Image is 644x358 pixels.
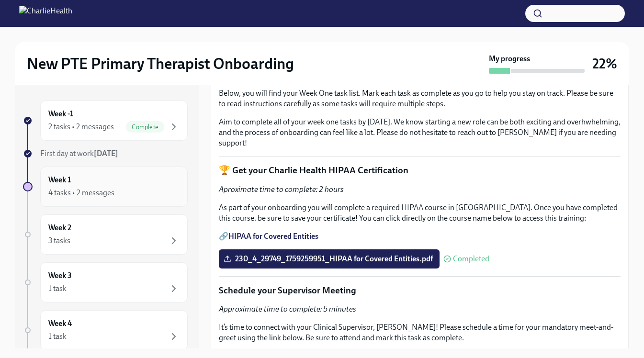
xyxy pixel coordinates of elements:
[219,322,621,343] p: It’s time to connect with your Clinical Supervisor, [PERSON_NAME]! Please schedule a time for you...
[23,262,188,302] a: Week 31 task
[48,175,71,185] h6: Week 1
[48,318,72,329] h6: Week 4
[48,188,114,198] div: 4 tasks • 2 messages
[126,123,164,131] span: Complete
[219,164,621,177] p: 🏆 Get your Charlie Health HIPAA Certification
[94,149,118,158] strong: [DATE]
[48,122,114,132] div: 2 tasks • 2 messages
[23,148,188,159] a: First day at work[DATE]
[219,202,621,224] p: As part of your onboarding you will complete a required HIPAA course in [GEOGRAPHIC_DATA]. Once y...
[48,331,67,342] div: 1 task
[23,214,188,255] a: Week 23 tasks
[219,117,621,148] p: Aim to complete all of your week one tasks by [DATE]. We know starting a new role can be both exc...
[226,254,433,264] span: 230_4_29749_1759259951_HIPAA for Covered Entities.pdf
[48,109,73,119] h6: Week -1
[219,88,621,109] p: Below, you will find your Week One task list. Mark each task as complete as you go to help you st...
[219,284,621,297] p: Schedule your Supervisor Meeting
[40,149,118,158] span: First day at work
[23,310,188,350] a: Week 41 task
[48,283,67,294] div: 1 task
[489,54,530,64] strong: My progress
[453,255,489,263] span: Completed
[219,249,440,268] label: 230_4_29749_1759259951_HIPAA for Covered Entities.pdf
[48,223,71,233] h6: Week 2
[48,270,72,281] h6: Week 3
[219,185,344,194] em: Aproximate time to complete: 2 hours
[228,232,318,241] a: HIPAA for Covered Entities
[219,231,621,242] p: 🔗
[23,167,188,207] a: Week 14 tasks • 2 messages
[219,304,356,313] em: Approximate time to complete: 5 minutes
[27,54,294,73] h2: New PTE Primary Therapist Onboarding
[592,55,617,72] h3: 22%
[48,235,70,246] div: 3 tasks
[19,6,72,21] img: CharlieHealth
[23,101,188,141] a: Week -12 tasks • 2 messagesComplete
